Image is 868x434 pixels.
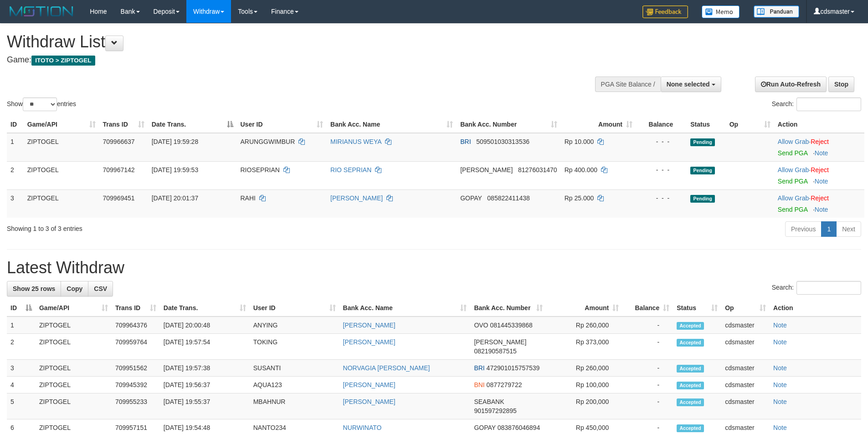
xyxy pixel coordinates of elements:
span: Show 25 rows [13,285,55,292]
td: · [774,133,864,162]
img: Button%20Memo.svg [702,5,740,18]
td: [DATE] 19:56:37 [160,377,250,393]
th: Action [774,116,864,133]
td: ZIPTOGEL [36,317,112,334]
td: [DATE] 19:57:54 [160,334,250,360]
span: RIOSEPRIAN [241,166,280,174]
a: Copy [61,281,88,296]
span: Rp 400.000 [565,166,597,174]
span: · [778,194,811,202]
span: Copy 085822411438 to clipboard [487,194,529,202]
td: cdsmaster [721,360,770,377]
td: [DATE] 19:57:38 [160,360,250,377]
a: [PERSON_NAME] [343,398,395,405]
th: Status: activate to sort column ascending [673,300,721,317]
td: · [774,189,864,218]
a: [PERSON_NAME] [343,322,395,329]
span: GOPAY [474,424,495,431]
td: 3 [7,360,36,377]
a: Note [815,149,828,157]
span: Accepted [677,365,704,373]
td: · [774,161,864,189]
span: [PERSON_NAME] [460,166,513,174]
th: Op: activate to sort column ascending [721,300,770,317]
td: - [622,334,673,360]
th: User ID: activate to sort column ascending [250,300,339,317]
a: Send PGA [778,206,807,213]
th: Trans ID: activate to sort column ascending [99,116,148,133]
td: Rp 373,000 [546,334,622,360]
a: Reject [811,138,829,145]
td: ZIPTOGEL [36,377,112,393]
td: - [622,377,673,393]
a: 1 [821,221,837,237]
span: ITOTO > ZIPTOGEL [31,56,95,66]
span: 709969451 [103,194,135,202]
img: MOTION_logo.png [7,5,76,18]
td: cdsmaster [721,377,770,393]
a: Note [815,206,828,213]
th: Bank Acc. Number: activate to sort column ascending [457,116,560,133]
span: ARUNGGWIMBUR [241,138,295,145]
td: [DATE] 19:55:37 [160,393,250,419]
th: Amount: activate to sort column ascending [546,300,622,317]
span: · [778,166,811,174]
td: 1 [7,317,36,334]
span: SEABANK [474,398,504,405]
span: OVO [474,322,488,329]
td: ZIPTOGEL [24,189,99,218]
a: Note [773,381,787,388]
div: - - - [640,165,683,174]
span: [DATE] 19:59:53 [152,166,198,174]
th: Bank Acc. Name: activate to sort column ascending [339,300,471,317]
span: Copy 083876046894 to clipboard [498,424,540,431]
th: ID: activate to sort column descending [7,300,36,317]
td: Rp 100,000 [546,377,622,393]
span: BRI [474,364,484,372]
h4: Game: [7,56,570,65]
img: panduan.png [754,5,799,18]
span: Copy 509501030313536 to clipboard [476,138,529,145]
td: ANYING [250,317,339,334]
a: Run Auto-Refresh [755,77,827,92]
img: Feedback.jpg [642,5,688,18]
a: Send PGA [778,149,807,157]
td: cdsmaster [721,317,770,334]
div: - - - [640,137,683,146]
a: CSV [88,281,113,296]
a: Previous [785,221,822,237]
span: Pending [690,195,715,203]
span: Accepted [677,398,704,406]
a: [PERSON_NAME] [330,194,383,202]
span: GOPAY [460,194,482,202]
td: 3 [7,189,24,218]
td: - [622,360,673,377]
th: Bank Acc. Name: activate to sort column ascending [327,116,457,133]
td: 2 [7,161,24,189]
span: BNI [474,381,484,388]
th: Game/API: activate to sort column ascending [24,116,99,133]
a: Reject [811,194,829,202]
td: ZIPTOGEL [36,360,112,377]
select: Showentries [23,97,57,111]
h1: Withdraw List [7,33,570,51]
th: Balance [636,116,687,133]
span: CSV [94,285,107,292]
input: Search: [796,281,861,295]
th: Action [770,300,861,317]
span: 709966637 [103,138,135,145]
th: Date Trans.: activate to sort column descending [148,116,237,133]
td: 1 [7,133,24,162]
span: Accepted [677,424,704,432]
td: Rp 260,000 [546,360,622,377]
input: Search: [796,97,861,111]
span: Pending [690,167,715,174]
td: ZIPTOGEL [24,133,99,162]
label: Search: [772,97,861,111]
td: SUSANTI [250,360,339,377]
td: 709955233 [112,393,160,419]
span: Copy 081445339868 to clipboard [490,322,532,329]
button: None selected [661,77,721,92]
td: MBAHNUR [250,393,339,419]
span: 709967142 [103,166,135,174]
